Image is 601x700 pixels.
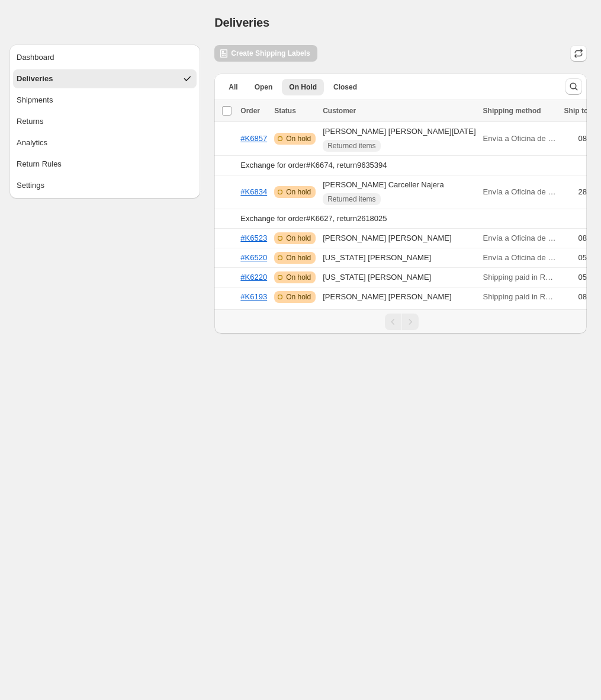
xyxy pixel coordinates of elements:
td: [US_STATE] [PERSON_NAME] [319,248,479,268]
span: On hold [286,273,311,282]
span: On hold [286,134,311,143]
div: Return Rules [17,158,62,170]
td: [PERSON_NAME] [PERSON_NAME] [319,287,479,307]
p: Envía a Oficina de Correos (48/72h) [483,252,557,264]
button: Dashboard [13,48,197,67]
button: Analytics [13,133,197,152]
span: Shipping method [483,107,541,115]
a: #K6834 [240,187,267,196]
span: Closed [333,82,357,92]
span: Deliveries [214,16,269,29]
div: Settings [17,180,44,191]
div: Shipments [17,94,53,106]
span: Order [240,107,260,115]
p: Envía a Oficina de Correos (48/72h) [483,186,557,198]
button: Deliveries [13,69,197,88]
td: [PERSON_NAME] [PERSON_NAME] [319,229,479,248]
button: Shipping paid in Rever platform [476,287,564,306]
button: Return Rules [13,155,197,174]
button: Returns [13,112,197,131]
button: Search and filter results [565,78,582,95]
span: Returned items [327,194,375,204]
span: All [229,82,237,92]
span: Ship to [564,107,589,115]
button: Envía a Oficina de Correos (48/72h) [476,229,564,248]
p: Envía a Oficina de Correos (48/72h) [483,232,557,244]
div: Analytics [17,137,47,149]
p: Shipping paid in Rever platform [483,291,557,303]
td: [PERSON_NAME] Carceller Najera [319,175,479,209]
span: On hold [286,292,311,302]
span: Returned items [327,141,375,151]
button: Envía a Oficina de Correos (48/72h) [476,248,564,267]
a: #K6520 [240,253,267,262]
span: Open [255,82,273,92]
td: [US_STATE] [PERSON_NAME] [319,268,479,287]
a: #K6523 [240,234,267,242]
span: On hold [286,253,311,263]
td: [PERSON_NAME] [PERSON_NAME][DATE] [319,122,479,156]
div: Dashboard [17,52,54,63]
span: On Hold [289,82,317,92]
button: Envía a Oficina de Correos (48/72h) [476,183,564,202]
button: Envía a Oficina de Correos (48/72h) [476,129,564,148]
a: #K6220 [240,273,267,282]
div: Returns [17,116,44,127]
p: Envía a Oficina de Correos (48/72h) [483,133,557,145]
nav: Pagination [214,309,587,334]
div: Deliveries [17,73,53,85]
button: Shipping paid in Rever platform [476,268,564,287]
span: Customer [323,107,356,115]
p: Shipping paid in Rever platform [483,271,557,283]
span: Status [274,107,296,115]
a: #K6193 [240,292,267,301]
a: #K6857 [240,134,267,143]
button: Settings [13,176,197,195]
span: On hold [286,234,311,243]
button: Shipments [13,91,197,110]
span: On hold [286,187,311,197]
